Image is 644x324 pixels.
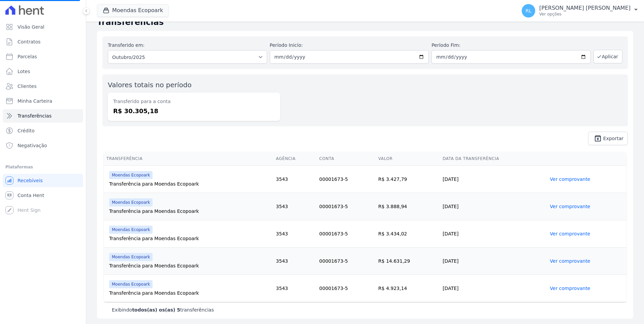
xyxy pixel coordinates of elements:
[3,94,83,108] a: Minha Carteira
[18,24,44,30] span: Visão Geral
[18,38,40,45] span: Contratos
[3,139,83,152] a: Negativação
[109,226,153,234] span: Moendas Ecopoark
[108,42,144,48] label: Transferido em:
[97,4,169,17] button: Moendas Ecopoark
[18,53,37,60] span: Parcelas
[109,171,153,179] span: Moendas Ecopoark
[317,248,376,275] td: 00001673-5
[376,275,440,302] td: R$ 4.923,14
[18,68,30,75] span: Lotes
[440,166,547,193] td: [DATE]
[317,193,376,220] td: 00001673-5
[273,193,316,220] td: 3543
[376,166,440,193] td: R$ 3.427,79
[594,134,602,142] i: unarchive
[603,136,623,140] span: Exportar
[3,35,83,48] a: Contratos
[3,50,83,63] a: Parcelas
[273,275,316,302] td: 3543
[550,258,590,264] a: Ver comprovante
[113,106,275,116] dd: R$ 30.305,18
[3,109,83,123] a: Transferências
[273,220,316,248] td: 3543
[440,220,547,248] td: [DATE]
[539,5,631,11] p: [PERSON_NAME] [PERSON_NAME]
[550,204,590,209] a: Ver comprovante
[550,176,590,182] a: Ver comprovante
[109,235,270,242] div: Transferência para Moendas Ecopoark
[516,1,644,20] button: RL [PERSON_NAME] [PERSON_NAME] Ver opções
[132,307,180,313] b: todos(as) os(as) 5
[109,198,153,206] span: Moendas Ecopoark
[376,152,440,166] th: Valor
[317,275,376,302] td: 00001673-5
[440,275,547,302] td: [DATE]
[113,98,275,105] dt: Transferido para a conta
[104,152,273,166] th: Transferência
[440,248,547,275] td: [DATE]
[18,177,43,184] span: Recebíveis
[376,193,440,220] td: R$ 3.888,94
[440,152,547,166] th: Data da Transferência
[3,65,83,78] a: Lotes
[593,50,622,63] button: Aplicar
[317,152,376,166] th: Conta
[109,280,153,288] span: Moendas Ecopoark
[376,248,440,275] td: R$ 14.631,29
[109,290,270,296] div: Transferência para Moendas Ecopoark
[3,124,83,137] a: Crédito
[109,262,270,269] div: Transferência para Moendas Ecopoark
[539,11,631,17] p: Ver opções
[18,83,36,90] span: Clientes
[525,8,532,13] span: RL
[273,166,316,193] td: 3543
[431,42,591,49] label: Período Fim:
[3,20,83,34] a: Visão Geral
[550,231,590,236] a: Ver comprovante
[317,220,376,248] td: 00001673-5
[3,189,83,202] a: Conta Hent
[376,220,440,248] td: R$ 3.434,02
[273,248,316,275] td: 3543
[109,253,153,261] span: Moendas Ecopoark
[112,306,214,313] p: Exibindo transferências
[18,127,35,134] span: Crédito
[18,112,52,119] span: Transferências
[440,193,547,220] td: [DATE]
[270,42,429,49] label: Período Inicío:
[18,142,47,149] span: Negativação
[317,166,376,193] td: 00001673-5
[18,192,44,199] span: Conta Hent
[588,132,628,145] a: unarchive Exportar
[109,181,270,187] div: Transferência para Moendas Ecopoark
[3,174,83,187] a: Recebíveis
[108,81,192,89] label: Valores totais no período
[3,79,83,93] a: Clientes
[97,16,633,28] h2: Transferências
[273,152,316,166] th: Agência
[550,286,590,291] a: Ver comprovante
[18,98,52,104] span: Minha Carteira
[109,208,270,215] div: Transferência para Moendas Ecopoark
[5,163,80,171] div: Plataformas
